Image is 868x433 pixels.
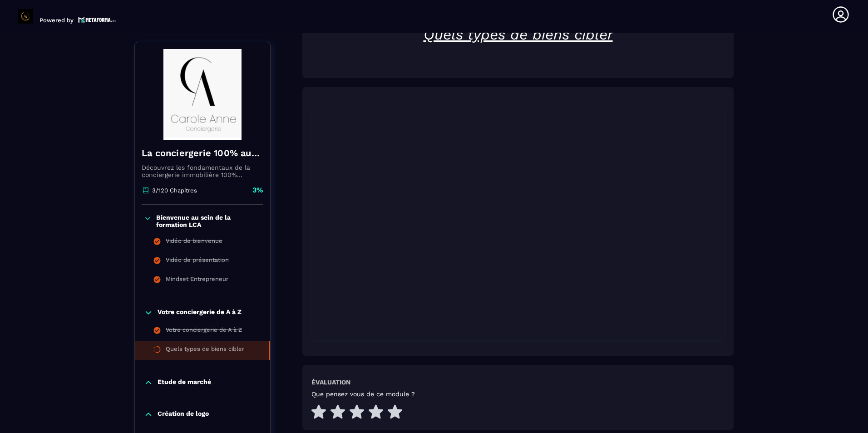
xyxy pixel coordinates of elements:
img: logo-branding [18,9,33,24]
p: 3% [252,185,263,195]
p: Powered by [39,17,74,24]
h5: Que pensez vous de ce module ? [311,390,415,398]
p: Etude de marché [158,378,211,387]
p: Votre conciergerie de A à Z [158,308,242,317]
div: Mindset Entrepreneur [166,276,228,285]
div: Quels types de biens cibler [166,345,244,355]
p: Découvrez les fondamentaux de la conciergerie immobilière 100% automatisée. Cette formation est c... [142,164,263,178]
h4: La conciergerie 100% automatisée [142,147,263,159]
p: Bienvenue au sein de la formation LCA [156,214,261,228]
img: banner [142,49,263,140]
div: Votre conciergerie de A à Z [166,326,242,336]
div: Vidéo de présentation [166,256,229,266]
h6: Évaluation [311,379,350,386]
img: logo [78,16,116,24]
u: Quels types de biens cibler [424,26,613,43]
div: Vidéo de bienvenue [166,237,222,247]
p: 3/120 Chapitres [152,187,197,194]
p: Création de logo [158,410,209,419]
